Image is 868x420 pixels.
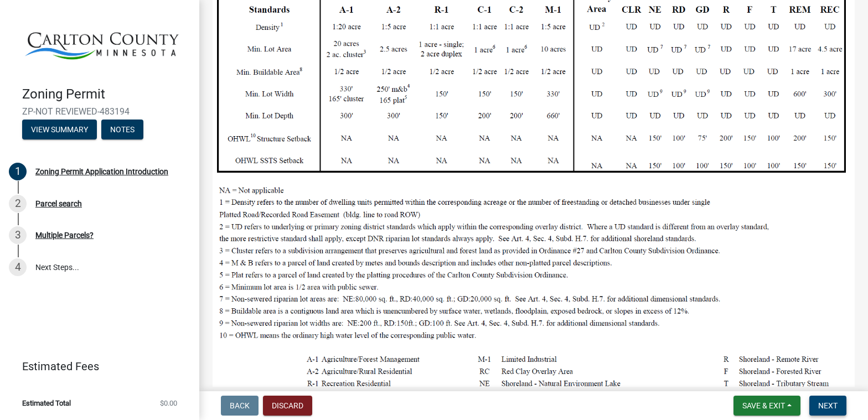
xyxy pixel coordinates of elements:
[22,12,182,75] img: Carlton County, Minnesota
[9,355,182,377] a: Estimated Fees
[9,258,27,276] div: 4
[22,400,71,407] span: Estimated Total
[263,396,312,416] button: Discard
[818,401,838,410] span: Next
[101,126,143,135] wm-modal-confirm: Notes
[22,106,177,117] span: ZP-NOT REVIEWED-483194
[809,396,846,416] button: Next
[22,126,97,135] wm-modal-confirm: Summary
[101,120,143,139] button: Notes
[742,401,785,410] span: Save & Exit
[230,401,250,410] span: Back
[9,195,27,212] div: 2
[22,86,190,102] h4: Zoning Permit
[35,200,82,208] div: Parcel search
[9,163,27,180] div: 1
[221,396,259,416] button: Back
[9,226,27,244] div: 3
[22,120,97,139] button: View Summary
[35,231,94,239] div: Multiple Parcels?
[160,400,177,407] span: $0.00
[35,168,168,175] div: Zoning Permit Application Introduction
[733,396,800,416] button: Save & Exit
